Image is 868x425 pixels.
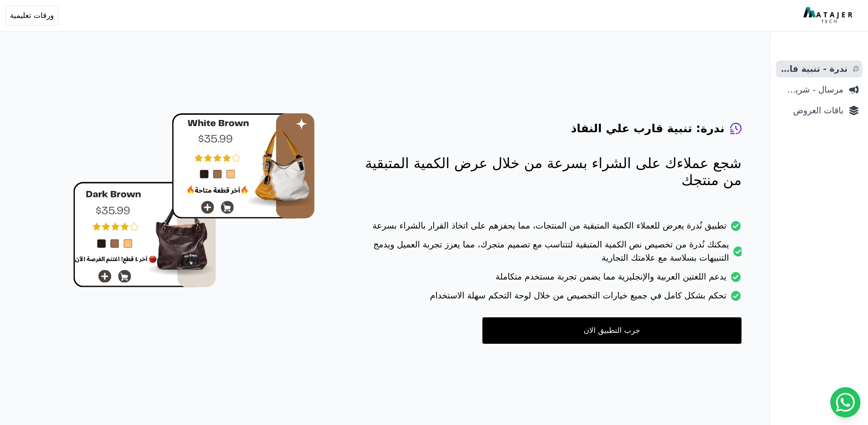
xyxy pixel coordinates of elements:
[571,121,725,136] h4: ندرة: تنبية قارب علي النفاذ
[482,317,742,344] a: جرب التطبيق الان
[353,219,742,238] li: تطبيق نُدرة يعرض للعملاء الكمية المتبقية من المنتجات، مما يحفزهم على اتخاذ القرار بالشراء بسرعة
[6,6,58,25] button: ورقات تعليمية
[780,62,848,76] span: ندرة - تنبية قارب علي النفاذ
[803,7,855,24] img: MatajerTech Logo
[353,155,742,189] p: شجع عملاءك على الشراء بسرعة من خلال عرض الكمية المتبقية من منتجك
[353,238,742,270] li: يمكنك نُدرة من تخصيص نص الكمية المتبقية لتتناسب مع تصميم متجرك، مما يعزز تجربة العميل ويدمج التنب...
[353,270,742,289] li: يدعم اللغتين العربية والإنجليزية مما يضمن تجربة مستخدم متكاملة
[780,104,843,117] span: باقات العروض
[780,83,843,96] span: مرسال - شريط دعاية
[10,10,54,21] span: ورقات تعليمية
[353,289,742,308] li: تحكم بشكل كامل في جميع خيارات التخصيص من خلال لوحة التحكم سهلة الاستخدام
[73,113,315,288] img: hero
